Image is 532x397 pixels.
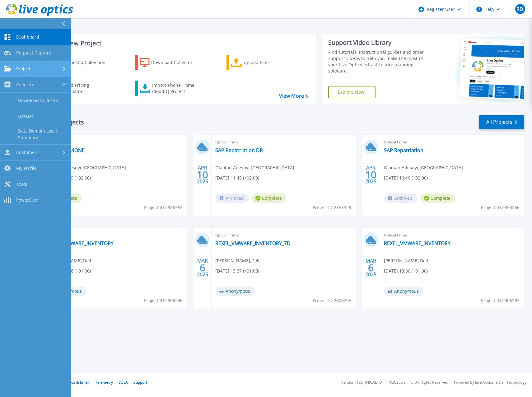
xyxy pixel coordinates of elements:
span: Olaotan Adesuyi , [GEOGRAPHIC_DATA] [215,164,294,171]
a: REXEL_VMWARE_INVENTORY_7D [215,240,291,246]
div: Request a Collection [62,56,112,69]
span: Customers [16,150,39,155]
span: 10 [365,172,376,177]
span: Request Capture [16,50,51,56]
span: Anonymous [215,287,255,296]
span: [PERSON_NAME] , Dell [215,257,259,264]
a: Ads & Email [69,380,90,385]
div: Import Phone Home CloudIQ Project [152,82,201,95]
a: REXEL_VMWARE_INVENTORY [47,240,114,246]
a: Upload Files [226,55,296,70]
a: REXEL_VMWARE_INVENTORY [384,240,450,246]
span: 10 [197,172,208,177]
span: Optical Prime [215,232,352,239]
span: Project ID: 2806293 [481,297,520,304]
a: Explore Now! [328,86,376,98]
span: Optical Prime [47,232,184,239]
span: Complete [252,194,287,203]
div: Cloud Pricing Calculator [61,82,111,95]
span: Dashboard [16,34,39,40]
li: Version: [TECHNICAL_ID] [341,381,383,385]
span: Archived [215,194,249,203]
span: Optical Prime [384,139,520,146]
span: Anonymous [384,287,423,296]
span: Collectors [16,82,37,87]
div: APR 2025 [365,163,377,186]
div: Download Collector [151,56,201,69]
span: [PERSON_NAME] , Dell [384,257,428,264]
span: Olaotan Adesuyi , [GEOGRAPHIC_DATA] [384,164,463,171]
span: Optical Prime [47,139,184,146]
span: 6 [368,265,374,270]
span: [DATE] 13:37 (+01:00) [215,268,259,274]
span: [DATE] 11:45 (+02:00) [215,175,259,181]
a: SAP Repatriation DR [215,147,263,153]
div: MAR 2025 [197,256,208,279]
span: PowerSizer [16,197,39,203]
h3: Start a New Project [44,40,308,47]
span: My Profile [16,166,37,171]
span: RD [516,7,523,12]
span: Project ID: 2853266 [481,204,520,211]
a: SAP Repatriation [384,147,423,153]
div: Find tutorials, instructional guides and other support videos to help you make the most of your L... [328,49,431,74]
div: Upload Files [244,56,293,69]
div: MAR 2025 [365,256,377,279]
a: Telemetry [95,380,113,385]
span: Optical Prime [384,232,520,239]
a: View More [279,93,308,99]
span: Complete [420,194,455,203]
a: All Projects [479,115,524,129]
div: APR 2025 [197,163,208,186]
a: Support [133,380,147,385]
a: EULA [119,380,128,385]
span: Project ID: 2853329 [313,204,351,211]
span: Olaotan Adesuyi , [GEOGRAPHIC_DATA] [47,164,126,171]
a: Request a Collection [44,55,114,70]
span: [DATE] 10:46 (+02:00) [384,175,428,181]
a: Cloud Pricing Calculator [44,81,114,96]
li: © 2025 Dell Inc. All Rights Reserved [389,381,448,385]
span: Project ID: 2886385 [144,204,183,211]
div: Support Video Library [328,39,431,47]
span: Tools [16,181,27,187]
a: Download Collector [135,55,205,70]
span: Projects [16,66,33,72]
span: 6 [200,265,205,270]
li: Powered by Live Optics, a Dell Technology [454,381,526,385]
span: Optical Prime [215,139,352,146]
span: Project ID: 2806296 [144,297,183,304]
span: Project ID: 2806295 [313,297,351,304]
span: Archived [384,194,417,203]
span: [DATE] 13:36 (+01:00) [384,268,428,274]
